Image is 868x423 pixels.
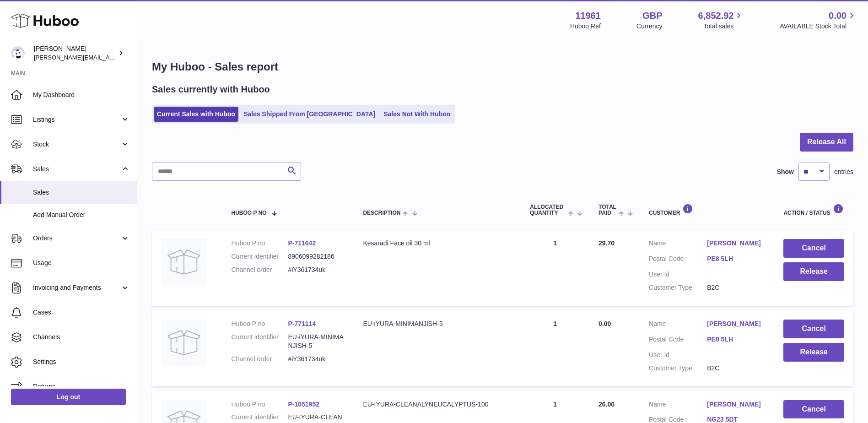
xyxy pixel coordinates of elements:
[33,358,130,366] span: Settings
[232,266,288,274] dt: Channel order
[232,239,288,248] dt: Huboo P no
[780,10,857,31] a: 0.00 AVAILABLE Stock Total
[649,283,707,292] dt: Customer Type
[783,320,844,338] button: Cancel
[649,270,707,279] dt: User Id
[33,211,130,219] span: Add Manual Order
[707,239,765,248] a: [PERSON_NAME]
[288,401,319,408] a: P-1051952
[598,204,616,216] span: Total paid
[707,255,765,263] a: PE8 5LH
[649,400,707,411] dt: Name
[161,320,207,365] img: no-photo.jpg
[11,389,126,405] a: Log out
[33,308,130,317] span: Cases
[288,320,316,327] a: P-771114
[598,401,615,408] span: 26.00
[161,239,207,285] img: no-photo.jpg
[33,259,130,267] span: Usage
[33,165,120,174] span: Sales
[649,255,707,266] dt: Postal Code
[232,252,288,261] dt: Current identifier
[698,10,734,22] span: 6,852.92
[521,310,589,386] td: 1
[800,133,853,152] button: Release All
[380,107,453,122] a: Sales Not With Huboo
[649,364,707,373] dt: Customer Type
[649,239,707,250] dt: Name
[152,60,853,74] h1: My Huboo - Sales report
[11,46,25,60] img: raghav@transformative.in
[33,188,130,197] span: Sales
[707,335,765,344] a: PE8 5LH
[777,168,794,176] label: Show
[363,320,512,328] div: EU-iYURA-MINIMANJISH-5
[363,239,512,248] div: Kesaradi Face oil 30 ml
[288,333,345,350] dd: EU-iYURA-MINIMANJISH-5
[783,343,844,362] button: Release
[288,239,316,247] a: P-711642
[363,210,400,216] span: Description
[783,239,844,258] button: Cancel
[834,168,853,176] span: entries
[288,355,345,363] dd: #iY361734uk
[152,83,270,96] h2: Sales currently with Huboo
[33,140,120,149] span: Stock
[829,10,846,22] span: 0.00
[783,400,844,419] button: Cancel
[33,333,130,342] span: Channels
[34,44,116,62] div: [PERSON_NAME]
[154,107,238,122] a: Current Sales with Huboo
[33,283,120,292] span: Invoicing and Payments
[530,204,566,216] span: ALLOCATED Quantity
[642,10,662,22] strong: GBP
[232,333,288,350] dt: Current identifier
[575,10,601,22] strong: 11961
[707,320,765,328] a: [PERSON_NAME]
[33,115,120,124] span: Listings
[363,400,512,409] div: EU-IYURA-CLEANALYNEUCALYPTUS-100
[240,107,378,122] a: Sales Shipped From [GEOGRAPHIC_DATA]
[288,252,345,261] dd: 8906099282186
[707,283,765,292] dd: B2C
[698,10,744,31] a: 6,852.92 Total sales
[649,335,707,346] dt: Postal Code
[598,239,615,247] span: 29.70
[232,320,288,328] dt: Huboo P no
[33,234,120,243] span: Orders
[636,22,663,31] div: Currency
[649,351,707,359] dt: User Id
[34,54,183,61] span: [PERSON_NAME][EMAIL_ADDRESS][DOMAIN_NAME]
[707,364,765,373] dd: B2C
[232,210,267,216] span: Huboo P no
[783,204,844,216] div: Action / Status
[232,400,288,409] dt: Huboo P no
[780,22,857,31] span: AVAILABLE Stock Total
[649,204,765,216] div: Customer
[598,320,611,327] span: 0.00
[570,22,601,31] div: Huboo Ref
[33,382,130,391] span: Returns
[521,230,589,306] td: 1
[288,266,345,274] dd: #iY361734uk
[33,91,130,99] span: My Dashboard
[649,320,707,331] dt: Name
[707,400,765,409] a: [PERSON_NAME]
[232,355,288,363] dt: Channel order
[783,262,844,281] button: Release
[703,22,744,31] span: Total sales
